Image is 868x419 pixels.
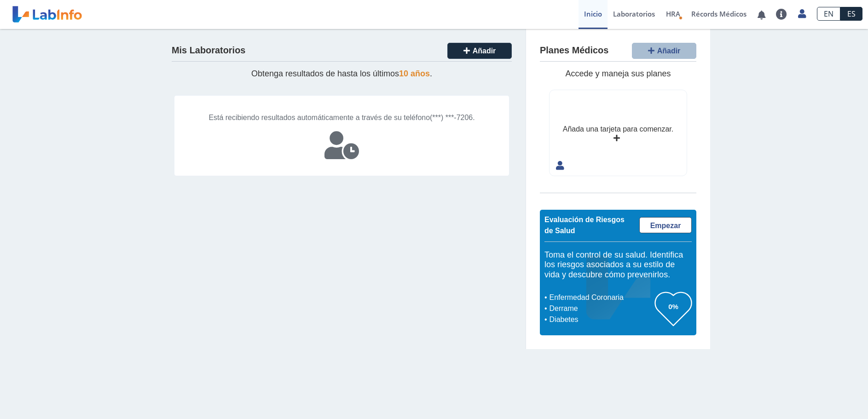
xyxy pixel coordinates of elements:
[655,301,692,312] h3: 0%
[666,9,680,18] span: HRA
[563,124,673,135] div: Añada una tarjeta para comenzar.
[540,45,608,56] h4: Planes Médicos
[251,69,432,78] span: Obtenga resultados de hasta los últimos .
[172,45,245,56] h4: Mis Laboratorios
[650,222,681,230] span: Empezar
[786,383,858,409] iframe: Help widget launcher
[547,314,655,325] li: Diabetes
[840,7,862,21] a: ES
[544,216,625,235] span: Evaluación de Riesgos de Salud
[547,292,655,303] li: Enfermedad Coronaria
[547,303,655,314] li: Derrame
[565,69,671,78] span: Accede y maneja sus planes
[208,114,430,121] span: Está recibiendo resultados automáticamente a través de su teléfono
[817,7,840,21] a: EN
[473,47,496,55] span: Añadir
[657,47,681,55] span: Añadir
[399,69,430,78] span: 10 años
[544,250,692,280] h5: Toma el control de su salud. Identifica los riesgos asociados a su estilo de vida y descubre cómo...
